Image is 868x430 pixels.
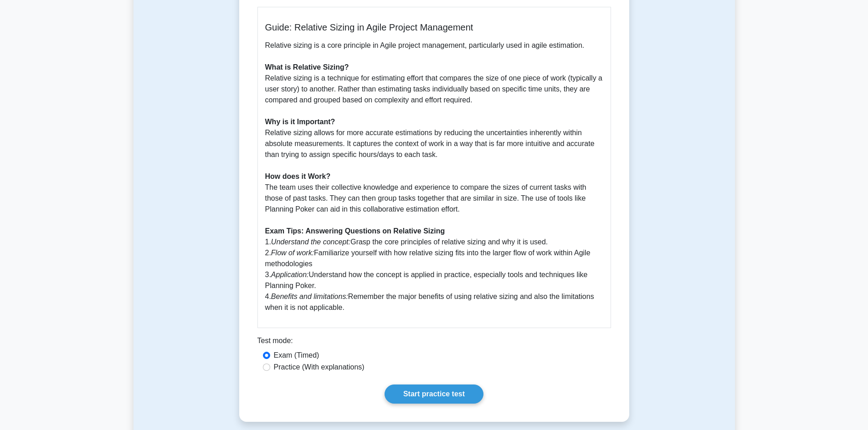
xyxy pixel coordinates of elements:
[271,271,309,278] i: Application:
[257,335,611,350] div: Test mode:
[271,238,350,246] i: Understand the concept:
[265,40,603,313] p: Relative sizing is a core principle in Agile project management, particularly used in agile estim...
[274,350,319,361] label: Exam (Timed)
[265,118,335,126] b: Why is it Important?
[265,227,445,235] b: Exam Tips: Answering Questions on Relative Sizing
[265,172,331,180] b: How does it Work?
[265,63,349,71] b: What is Relative Sizing?
[271,249,314,257] i: Flow of work:
[385,384,483,404] a: Start practice test
[274,362,365,373] label: Practice (With explanations)
[265,22,603,33] h5: Guide: Relative Sizing in Agile Project Management
[271,293,348,300] i: Benefits and limitations:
